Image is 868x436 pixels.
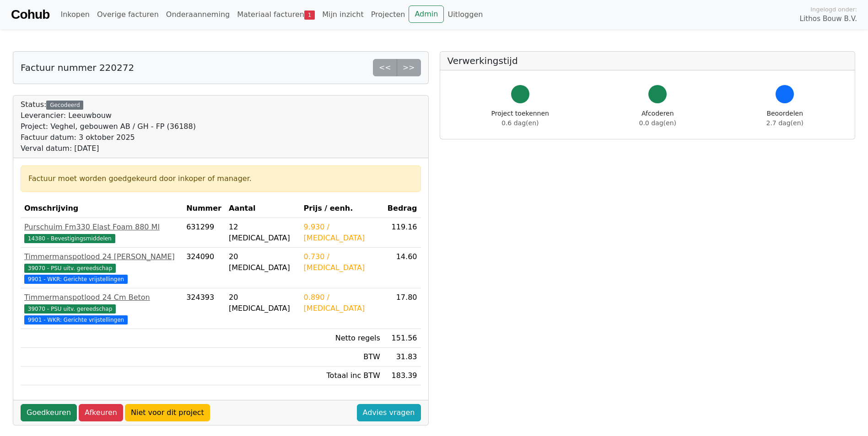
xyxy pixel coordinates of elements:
[384,199,421,218] th: Bedrag
[409,5,444,23] a: Admin
[384,367,421,385] td: 183.39
[225,199,300,218] th: Aantal
[384,218,421,248] td: 119.16
[300,199,384,218] th: Prijs / eenh.
[183,199,225,218] th: Nummer
[357,404,421,421] a: Advies vragen
[46,101,83,110] div: Gecodeerd
[125,404,210,421] a: Niet voor dit project
[162,5,233,24] a: Onderaanneming
[183,218,225,248] td: 631299
[300,367,384,385] td: Totaal inc BTW
[24,251,179,262] div: Timmermanspotlood 24 [PERSON_NAME]
[24,251,179,284] a: Timmermanspotlood 24 [PERSON_NAME]39070 - PSU uitv. gereedschap 9901 - WKR: Gerichte vrijstellingen
[766,109,803,128] div: Beoordelen
[304,222,380,244] div: 9.930 / [MEDICAL_DATA]
[183,288,225,329] td: 324393
[229,251,297,273] div: 20 [MEDICAL_DATA]
[384,348,421,367] td: 31.83
[11,4,49,26] a: Cohub
[21,404,77,421] a: Goedkeuren
[229,292,297,314] div: 20 [MEDICAL_DATA]
[79,404,123,421] a: Afkeuren
[24,292,179,303] div: Timmermanspotlood 24 Cm Beton
[24,292,179,325] a: Timmermanspotlood 24 Cm Beton39070 - PSU uitv. gereedschap 9901 - WKR: Gerichte vrijstellingen
[24,304,116,314] span: 39070 - PSU uitv. gereedschap
[384,288,421,329] td: 17.80
[21,62,134,73] h5: Factuur nummer 220272
[21,110,196,121] div: Leverancier: Leeuwbouw
[384,329,421,348] td: 151.56
[233,5,318,24] a: Materiaal facturen1
[304,11,315,20] span: 1
[21,99,196,154] div: Status:
[300,329,384,348] td: Netto regels
[384,248,421,288] td: 14.60
[304,251,380,273] div: 0.730 / [MEDICAL_DATA]
[21,121,196,132] div: Project: Veghel, gebouwen AB / GH - FP (36188)
[367,5,409,24] a: Projecten
[766,119,803,127] span: 2.7 dag(en)
[639,119,676,127] span: 0.0 dag(en)
[24,222,179,244] a: Purschuim Fm330 Elast Foam 880 Ml14380 - Bevestigingsmiddelen
[57,5,93,24] a: Inkopen
[318,5,367,24] a: Mijn inzicht
[300,348,384,367] td: BTW
[447,55,848,66] h5: Verwerkingstijd
[24,234,115,243] span: 14380 - Bevestigingsmiddelen
[501,119,539,127] span: 0.6 dag(en)
[21,143,196,154] div: Verval datum: [DATE]
[93,5,162,24] a: Overige facturen
[810,5,857,14] span: Ingelogd onder:
[229,222,297,244] div: 12 [MEDICAL_DATA]
[24,275,128,284] span: 9901 - WKR: Gerichte vrijstellingen
[24,264,116,273] span: 39070 - PSU uitv. gereedschap
[491,109,549,128] div: Project toekennen
[444,5,486,24] a: Uitloggen
[21,132,196,143] div: Factuur datum: 3 oktober 2025
[24,315,128,324] span: 9901 - WKR: Gerichte vrijstellingen
[800,14,857,24] span: Lithos Bouw B.V.
[21,199,183,218] th: Omschrijving
[304,292,380,314] div: 0.890 / [MEDICAL_DATA]
[639,109,676,128] div: Afcoderen
[24,222,179,233] div: Purschuim Fm330 Elast Foam 880 Ml
[28,173,413,184] div: Factuur moet worden goedgekeurd door inkoper of manager.
[183,248,225,288] td: 324090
